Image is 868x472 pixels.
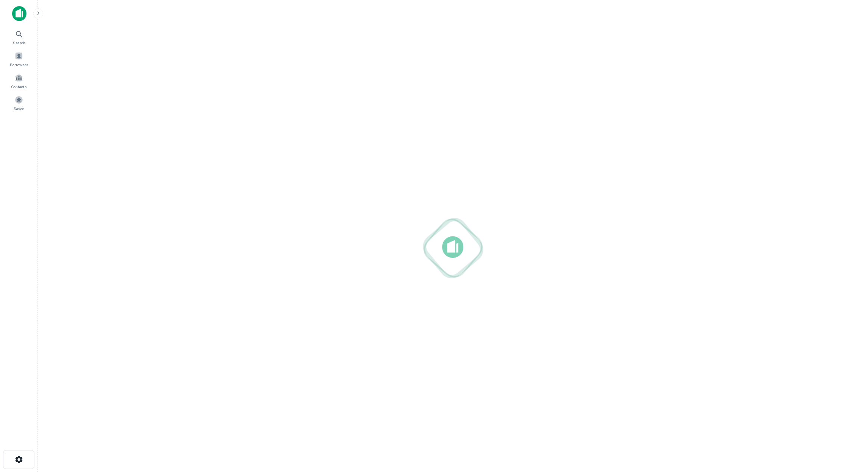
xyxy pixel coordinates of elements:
[2,93,36,113] a: Saved
[830,411,868,448] iframe: Chat Widget
[11,84,26,90] span: Contacts
[2,27,36,47] a: Search
[12,6,26,21] img: capitalize-icon.png
[2,49,36,69] a: Borrowers
[14,106,25,112] span: Saved
[2,71,36,91] a: Contacts
[10,62,28,68] span: Borrowers
[13,40,25,46] span: Search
